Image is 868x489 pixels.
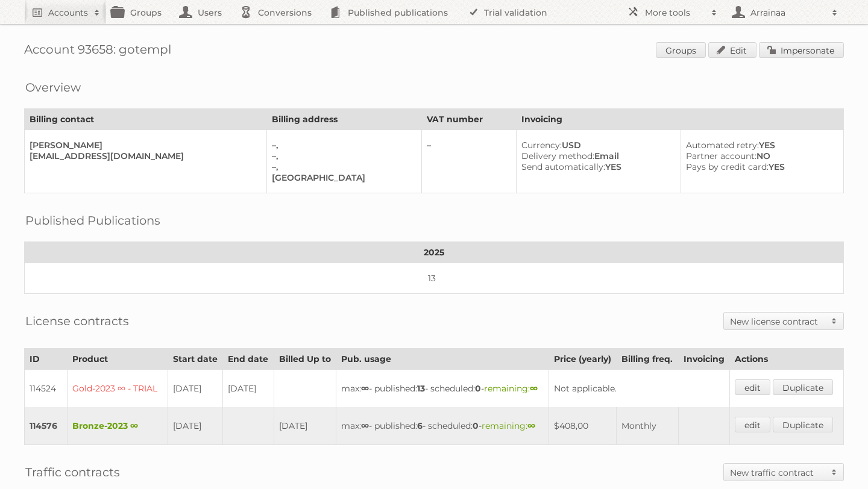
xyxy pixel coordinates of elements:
th: VAT number [421,109,516,130]
th: Billing freq. [617,349,678,370]
div: –, [272,161,412,172]
th: Invoicing [678,349,729,370]
span: Send automatically: [521,161,605,172]
td: Gold-2023 ∞ - TRIAL [68,370,168,408]
td: Not applicable. [549,370,729,408]
th: 2025 [25,242,844,263]
a: Groups [656,42,706,58]
strong: ∞ [527,420,535,431]
strong: ∞ [530,383,538,394]
h2: License contracts [25,312,129,330]
h2: New traffic contract [730,467,825,479]
th: Start date [168,349,223,370]
strong: 6 [417,420,423,431]
td: [DATE] [168,370,223,408]
strong: ∞ [361,383,369,394]
td: 114576 [25,407,68,445]
td: $408,00 [549,407,616,445]
th: Billed Up to [274,349,336,370]
div: [PERSON_NAME] [30,140,257,151]
td: – [421,130,516,193]
span: remaining: [484,383,538,394]
div: –, [272,151,412,161]
span: Toggle [825,313,843,329]
strong: 13 [417,383,425,394]
td: [DATE] [223,370,274,408]
div: USD [521,140,671,151]
a: New traffic contract [724,464,843,481]
td: [DATE] [168,407,223,445]
a: New license contract [724,313,843,329]
th: Invoicing [516,109,843,130]
a: Edit [708,42,756,58]
div: YES [521,161,671,172]
th: End date [223,349,274,370]
th: Product [68,349,168,370]
h2: Accounts [48,7,88,19]
a: edit [735,417,770,432]
h1: Account 93658: gotempl [24,42,844,60]
a: Impersonate [759,42,844,58]
div: YES [686,140,834,151]
th: Billing contact [25,109,267,130]
div: [GEOGRAPHIC_DATA] [272,172,412,183]
th: Price (yearly) [549,349,616,370]
h2: Arrainaa [747,7,826,19]
h2: More tools [645,7,705,19]
th: Billing address [266,109,421,130]
h2: Traffic contracts [25,463,120,481]
span: Toggle [825,464,843,481]
a: Duplicate [773,379,833,395]
td: max: - published: - scheduled: - [336,407,549,445]
span: Partner account: [686,151,756,161]
h2: New license contract [730,316,825,328]
span: Currency: [521,140,562,151]
div: [EMAIL_ADDRESS][DOMAIN_NAME] [30,151,257,161]
strong: ∞ [361,420,369,431]
a: edit [735,379,770,395]
strong: 0 [475,383,481,394]
td: max: - published: - scheduled: - [336,370,549,408]
span: Delivery method: [521,151,594,161]
td: [DATE] [274,407,336,445]
h2: Overview [25,78,81,96]
a: Duplicate [773,417,833,432]
div: YES [686,161,834,172]
span: Automated retry: [686,140,759,151]
td: 114524 [25,370,68,408]
td: Bronze-2023 ∞ [68,407,168,445]
span: Pays by credit card: [686,161,769,172]
div: –, [272,140,412,151]
span: remaining: [482,420,535,431]
th: ID [25,349,68,370]
td: 13 [25,263,844,294]
div: Email [521,151,671,161]
th: Actions [730,349,844,370]
div: NO [686,151,834,161]
h2: Published Publications [25,211,160,229]
th: Pub. usage [336,349,549,370]
td: Monthly [617,407,678,445]
strong: 0 [473,420,479,431]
